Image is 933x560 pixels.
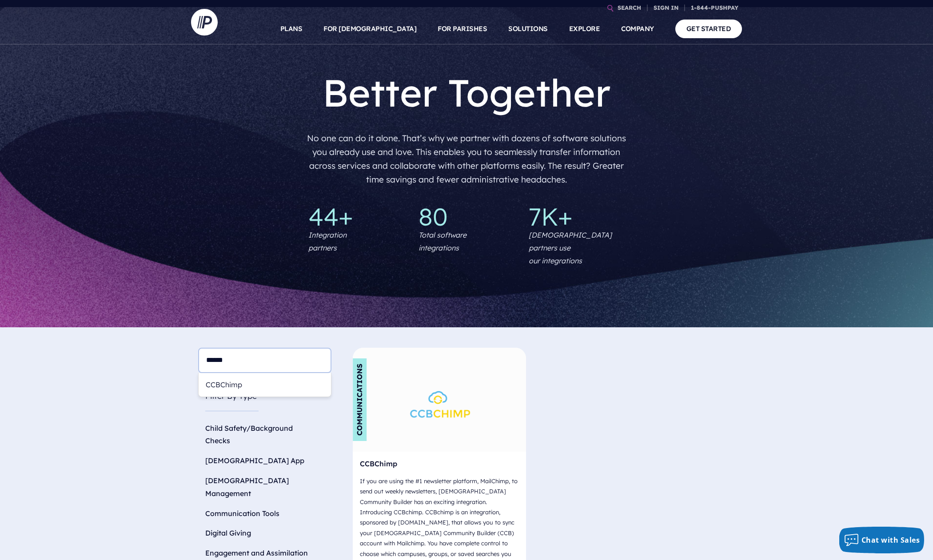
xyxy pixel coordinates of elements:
h5: Filter By Type [198,382,331,418]
p: 44+ [308,204,404,229]
li: Child Safety/Background Checks [198,418,331,451]
p: 7K+ [529,204,625,229]
div: Communications [353,358,367,441]
li: Communication Tools [198,504,331,524]
a: FOR [DEMOGRAPHIC_DATA] [323,13,416,44]
p: 80 [419,204,514,229]
li: [DEMOGRAPHIC_DATA] Management [198,471,331,504]
span: Chat with Sales [861,535,920,545]
h1: Better Together [304,69,629,115]
a: GET STARTED [675,20,742,38]
img: CCBChimp - Logo [396,373,483,426]
a: COMPANY [621,13,654,44]
a: SOLUTIONS [508,13,548,44]
p: Total software integrations [419,229,466,254]
li: Digital Giving [198,523,331,543]
a: PLANS [280,13,303,44]
button: Chat with Sales [839,527,925,553]
div: CCBChimp [199,373,331,397]
a: EXPLORE [569,13,600,44]
p: No one can do it alone. That’s why we partner with dozens of software solutions you already use a... [304,128,629,190]
h6: CCBChimp [360,459,519,472]
a: FOR PARISHES [438,13,487,44]
p: [DEMOGRAPHIC_DATA] partners use our integrations [529,229,625,267]
p: Integration partners [308,229,347,254]
li: [DEMOGRAPHIC_DATA] App [198,451,331,471]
